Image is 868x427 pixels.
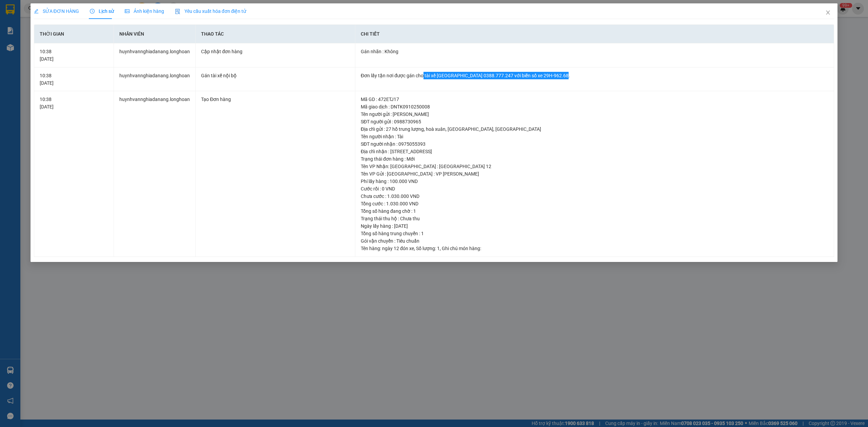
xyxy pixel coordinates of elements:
[825,10,831,15] span: close
[114,91,196,257] td: huynhvannghiadanang.longhoan
[382,246,414,251] span: ngày 12 đón xe
[361,185,828,192] div: Cước rồi : 0 VND
[40,48,108,63] div: 10:38 [DATE]
[361,118,828,125] div: SĐT người gửi : 0988730965
[34,9,39,14] span: edit
[90,8,114,14] span: Lịch sử
[201,96,350,103] div: Tạo Đơn hàng
[34,8,79,14] span: SỬA ĐƠN HÀNG
[361,178,828,185] div: Phí lấy hàng : 100.000 VND
[361,148,828,155] div: Địa chỉ nhận : [STREET_ADDRESS]
[40,72,108,87] div: 10:38 [DATE]
[201,48,350,55] div: Cập nhật đơn hàng
[361,200,828,207] div: Tổng cước : 1.030.000 VND
[125,8,164,14] span: Ảnh kiện hàng
[437,246,440,251] span: 1
[355,25,834,43] th: Chi tiết
[361,230,828,237] div: Tổng số hàng trung chuyển : 1
[361,96,828,103] div: Mã GD : 472ETJ17
[34,25,114,43] th: Thời gian
[361,222,828,230] div: Ngày lấy hàng : [DATE]
[361,207,828,215] div: Tổng số hàng đang chờ : 1
[361,192,828,200] div: Chưa cước : 1.030.000 VND
[175,9,180,14] img: icon
[125,9,130,14] span: picture
[361,103,828,110] div: Mã giao dịch : DNTK0910250008
[196,25,355,43] th: Thao tác
[818,3,837,22] button: Close
[361,170,828,178] div: Tên VP Gửi : [GEOGRAPHIC_DATA] : VP [PERSON_NAME]
[114,67,196,91] td: huynhvannghiadanang.longhoan
[201,72,350,79] div: Gán tài xế nội bộ
[361,155,828,163] div: Trạng thái đơn hàng : Mới
[361,245,828,252] div: Tên hàng: , Số lượng: , Ghi chú món hàng:
[361,215,828,222] div: Trạng thái thu hộ : Chưa thu
[361,110,828,118] div: Tên người gửi : [PERSON_NAME]
[361,140,828,148] div: SĐT người nhận : 0975055393
[175,8,246,14] span: Yêu cầu xuất hóa đơn điện tử
[361,72,828,79] div: Đơn lấy tận nơi được gán cho tài xế [GEOGRAPHIC_DATA] 0388.777.247 với biển số xe 29H-962.68.
[114,43,196,67] td: huynhvannghiadanang.longhoan
[361,237,828,245] div: Gói vận chuyển : Tiêu chuẩn
[361,125,828,133] div: Địa chỉ gửi : 27 hồ trung lượng, hoà xuân, [GEOGRAPHIC_DATA], [GEOGRAPHIC_DATA]
[40,96,108,110] div: 10:38 [DATE]
[361,163,828,170] div: Tên VP Nhận: [GEOGRAPHIC_DATA] : [GEOGRAPHIC_DATA] 12
[114,25,196,43] th: Nhân viên
[361,48,828,55] div: Gán nhãn : Không
[90,9,95,14] span: clock-circle
[361,133,828,140] div: Tên người nhận : Tài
